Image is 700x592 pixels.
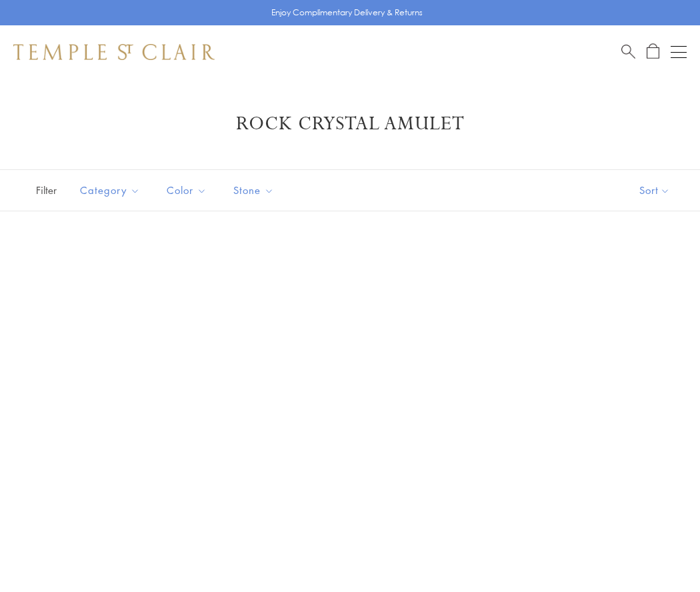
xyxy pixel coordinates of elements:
[70,175,150,205] button: Category
[647,43,659,60] a: Open Shopping Bag
[271,6,423,19] p: Enjoy Complimentary Delivery & Returns
[13,44,215,60] img: Temple St. Clair
[671,44,687,60] button: Open navigation
[609,170,700,211] button: Show sort by
[160,182,217,199] span: Color
[621,43,635,60] a: Search
[223,175,284,205] button: Stone
[73,182,150,199] span: Category
[157,175,217,205] button: Color
[33,112,667,136] h1: Rock Crystal Amulet
[227,182,284,199] span: Stone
